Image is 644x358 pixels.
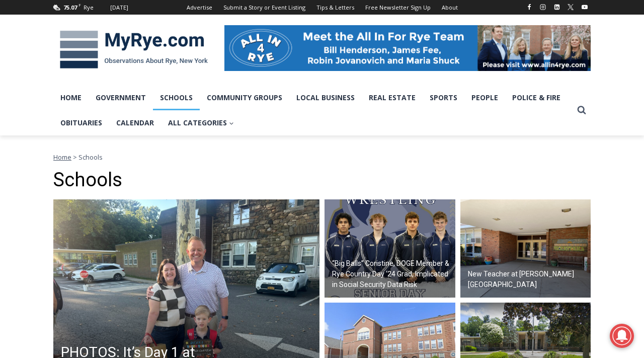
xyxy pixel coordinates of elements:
h2: New Teacher at [PERSON_NAME][GEOGRAPHIC_DATA] [468,269,589,290]
a: All Categories [161,110,241,135]
img: All in for Rye [224,25,591,70]
span: F [78,2,81,8]
a: New Teacher at [PERSON_NAME][GEOGRAPHIC_DATA] [460,199,591,298]
a: People [464,85,505,110]
span: All Categories [168,117,234,128]
a: Obituaries [53,110,109,135]
img: (PHOTO: The Osborn Elementary School. File photo, 2020.) [460,199,591,298]
div: Rye [84,3,94,12]
a: X [565,1,577,13]
span: > [73,153,77,162]
span: Schools [78,153,103,162]
span: 75.07 [63,4,77,11]
h1: Schools [53,169,591,192]
nav: Primary Navigation [53,85,573,136]
img: (PHOTO: 2024 graduate from Rye Country Day School Edward Coristine (far right in photo) is part o... [325,199,455,298]
a: “Big Balls” Coristine, DOGE Member & Rye Country Day ‘24 Grad, Implicated in Social Security Data... [325,199,455,298]
a: Community Groups [200,85,289,110]
a: Police & Fire [505,85,568,110]
a: Government [89,85,153,110]
a: YouTube [579,1,591,13]
a: Schools [153,85,200,110]
a: Calendar [109,110,161,135]
div: [DATE] [110,3,128,12]
a: Facebook [523,1,535,13]
a: Home [53,153,71,162]
h2: “Big Balls” Coristine, DOGE Member & Rye Country Day ‘24 Grad, Implicated in Social Security Data... [332,258,453,290]
a: Real Estate [362,85,423,110]
a: Linkedin [551,1,563,13]
a: Sports [423,85,464,110]
nav: Breadcrumbs [53,152,591,162]
button: View Search Form [573,101,591,119]
a: Instagram [537,1,549,13]
a: Home [53,85,89,110]
a: Local Business [289,85,362,110]
img: MyRye.com [53,24,214,76]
